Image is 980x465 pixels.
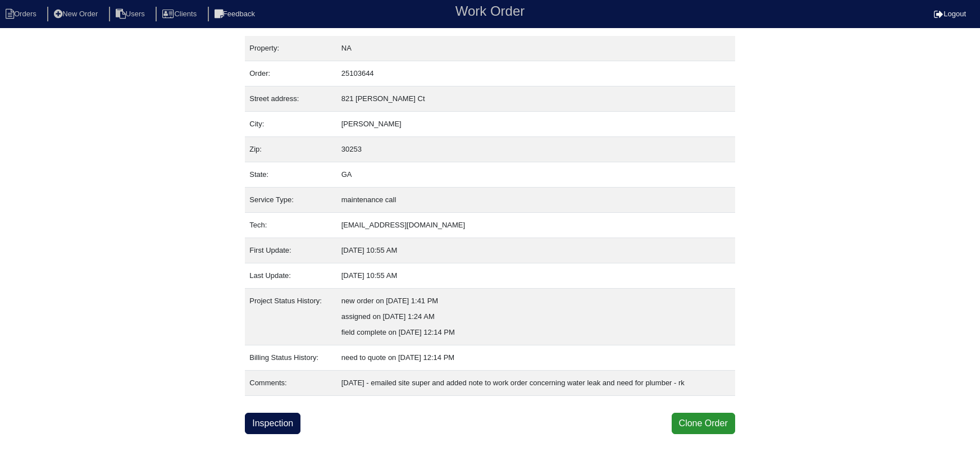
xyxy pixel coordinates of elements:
td: [DATE] 10:55 AM [337,238,735,263]
div: need to quote on [DATE] 12:14 PM [341,350,731,366]
td: Last Update: [245,263,337,289]
td: 821 [PERSON_NAME] Ct [337,86,735,112]
td: First Update: [245,238,337,263]
a: New Order [47,10,107,18]
li: Feedback [208,7,264,22]
td: NA [337,36,735,61]
td: [DATE] - emailed site super and added note to work order concerning water leak and need for plumb... [337,371,735,396]
td: [EMAIL_ADDRESS][DOMAIN_NAME] [337,213,735,238]
td: [DATE] 10:55 AM [337,263,735,289]
td: maintenance call [337,188,735,213]
a: Users [109,10,154,18]
td: Billing Status History: [245,345,337,371]
li: Clients [156,7,206,22]
div: new order on [DATE] 1:41 PM [341,293,731,309]
td: Street address: [245,86,337,112]
a: Clients [156,10,206,18]
td: 25103644 [337,61,735,86]
td: Zip: [245,137,337,162]
td: Project Status History: [245,289,337,345]
a: Inspection [245,413,300,434]
td: 30253 [337,137,735,162]
td: Property: [245,36,337,61]
a: Logout [934,10,966,18]
td: [PERSON_NAME] [337,112,735,137]
td: Order: [245,61,337,86]
td: Tech: [245,213,337,238]
div: assigned on [DATE] 1:24 AM [341,309,731,325]
li: Users [109,7,154,22]
div: field complete on [DATE] 12:14 PM [341,325,731,340]
li: New Order [47,7,107,22]
td: City: [245,112,337,137]
td: Comments: [245,371,337,396]
td: GA [337,162,735,188]
button: Clone Order [672,413,735,434]
td: Service Type: [245,188,337,213]
td: State: [245,162,337,188]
